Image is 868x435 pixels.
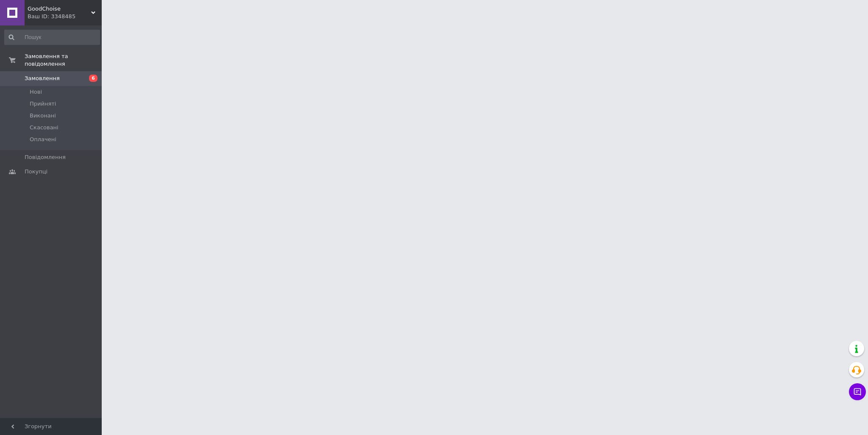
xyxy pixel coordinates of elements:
div: Ваш ID: 3348485 [28,13,102,20]
span: Прийняті [30,100,56,108]
span: Виконані [30,112,56,120]
span: Замовлення [25,75,60,82]
button: Чат з покупцем [849,383,866,400]
span: Нові [30,88,42,96]
span: 6 [89,75,97,82]
input: Пошук [4,30,100,45]
span: Замовлення та повідомлення [25,53,102,68]
span: GoodChoise [28,5,91,13]
span: Скасовані [30,124,58,131]
span: Оплачені [30,136,56,143]
span: Покупці [25,168,47,176]
span: Повідомлення [25,153,66,161]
